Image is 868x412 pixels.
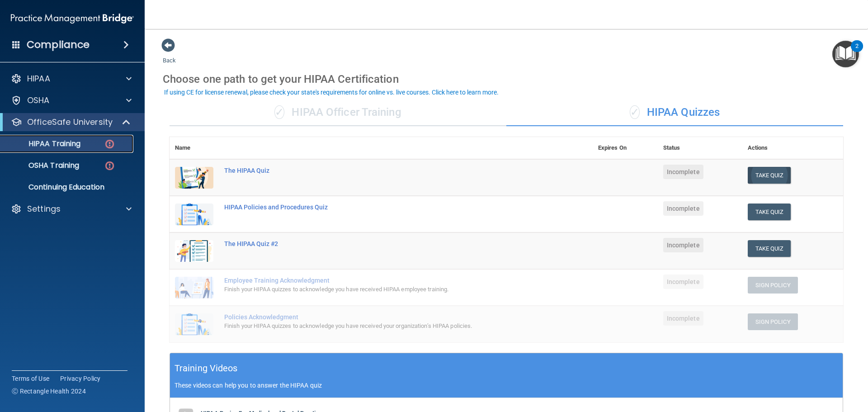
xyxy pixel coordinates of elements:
[855,46,859,58] div: 2
[224,204,547,211] div: HIPAA Policies and Procedures Quiz
[748,240,791,257] button: Take Quiz
[663,238,703,252] span: Incomplete
[658,137,742,159] th: Status
[663,275,703,289] span: Incomplete
[6,183,129,192] p: Continuing Education
[170,99,506,126] div: HIPAA Officer Training
[163,46,176,64] a: Back
[163,88,500,97] button: If using CE for license renewal, please check your state's requirements for online vs. live cours...
[11,73,132,84] a: HIPAA
[224,277,547,284] div: Employee Training Acknowledgment
[27,73,50,84] p: HIPAA
[742,137,843,159] th: Actions
[27,95,50,106] p: OSHA
[175,360,238,376] h5: Training Videos
[832,41,859,67] button: Open Resource Center, 2 new notifications
[224,167,547,174] div: The HIPAA Quiz
[104,160,115,171] img: danger-circle.6113f641.png
[748,313,798,330] button: Sign Policy
[630,105,640,119] span: ✓
[748,167,791,184] button: Take Quiz
[6,139,80,148] p: HIPAA Training
[11,95,132,106] a: OSHA
[274,105,284,119] span: ✓
[164,89,499,95] div: If using CE for license renewal, please check your state's requirements for online vs. live cours...
[12,374,49,383] a: Terms of Use
[224,284,547,295] div: Finish your HIPAA quizzes to acknowledge you have received HIPAA employee training.
[104,138,115,150] img: danger-circle.6113f641.png
[663,201,703,216] span: Incomplete
[11,204,132,214] a: Settings
[748,277,798,294] button: Sign Policy
[60,374,101,383] a: Privacy Policy
[224,321,547,331] div: Finish your HIPAA quizzes to acknowledge you have received your organization’s HIPAA policies.
[170,137,219,159] th: Name
[11,117,131,128] a: OfficeSafe University
[6,161,79,170] p: OSHA Training
[593,137,658,159] th: Expires On
[748,204,791,220] button: Take Quiz
[224,240,547,247] div: The HIPAA Quiz #2
[663,311,703,326] span: Incomplete
[12,387,86,396] span: Ⓒ Rectangle Health 2024
[27,117,113,128] p: OfficeSafe University
[663,165,703,179] span: Incomplete
[224,313,547,321] div: Policies Acknowledgment
[27,204,61,214] p: Settings
[163,66,850,92] div: Choose one path to get your HIPAA Certification
[27,38,90,51] h4: Compliance
[506,99,843,126] div: HIPAA Quizzes
[175,382,838,389] p: These videos can help you to answer the HIPAA quiz
[11,9,134,28] img: PMB logo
